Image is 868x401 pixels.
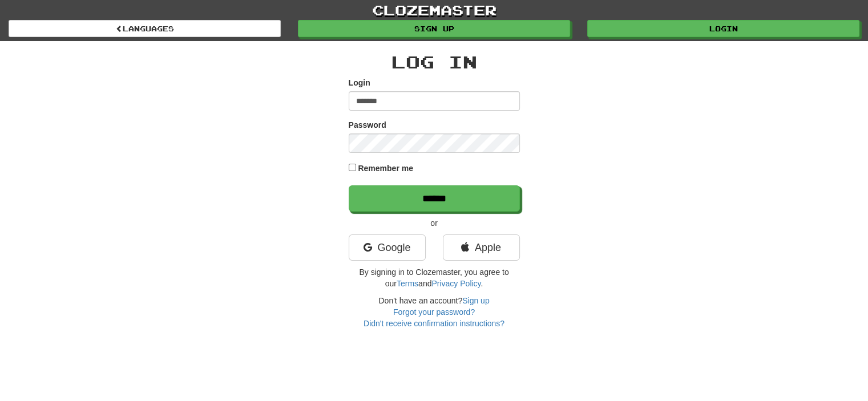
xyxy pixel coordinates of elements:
[587,20,859,37] a: Login
[397,279,418,288] a: Terms
[349,295,520,329] div: Don't have an account?
[349,77,370,88] label: Login
[431,279,481,288] a: Privacy Policy
[298,20,570,37] a: Sign up
[393,307,475,317] a: Forgot your password?
[358,163,413,174] label: Remember me
[349,217,520,229] p: or
[462,296,489,305] a: Sign up
[349,52,520,71] h2: Log In
[443,234,520,261] a: Apple
[364,319,504,328] a: Didn't receive confirmation instructions?
[349,234,426,261] a: Google
[9,20,281,37] a: Languages
[349,119,386,131] label: Password
[349,266,520,289] p: By signing in to Clozemaster, you agree to our and .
